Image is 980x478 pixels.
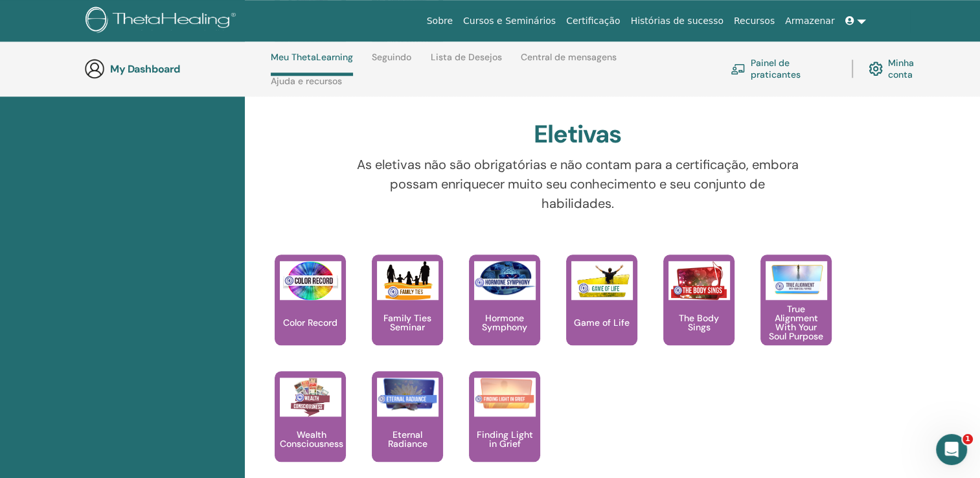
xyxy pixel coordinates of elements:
[626,9,729,33] a: Histórias de sucesso
[869,58,883,79] img: cog.svg
[271,76,342,97] a: Ajuda e recursos
[521,52,617,73] a: Central de mensagens
[731,54,836,83] a: Painel de praticantes
[561,9,625,33] a: Certificação
[372,52,411,73] a: Seguindo
[372,255,443,371] a: Family Ties Seminar Family Ties Seminar
[760,255,832,371] a: True Alignment With Your Soul Purpose True Alignment With Your Soul Purpose
[729,9,780,33] a: Recursos
[534,120,621,150] h2: Eletivas
[469,255,540,371] a: Hormone Symphony Hormone Symphony
[569,318,635,327] p: Game of Life
[84,58,105,79] img: generic-user-icon.jpg
[275,430,348,448] p: Wealth Consciousness
[663,313,735,332] p: The Body Sings
[731,63,746,74] img: chalkboard-teacher.svg
[85,6,240,36] img: logo.png
[458,9,561,33] a: Cursos e Seminários
[431,52,502,73] a: Lista de Desejos
[766,261,827,296] img: True Alignment With Your Soul Purpose
[271,52,353,76] a: Meu ThetaLearning
[377,261,439,300] img: Family Ties Seminar
[760,304,832,341] p: True Alignment With Your Soul Purpose
[571,261,633,300] img: Game of Life
[372,313,443,332] p: Family Ties Seminar
[469,430,540,448] p: Finding Light in Grief
[422,9,458,33] a: Sobre
[372,430,443,448] p: Eternal Radiance
[377,378,439,412] img: Eternal Radiance
[566,255,637,371] a: Game of Life Game of Life
[278,318,343,327] p: Color Record
[110,63,240,75] h3: My Dashboard
[280,261,341,300] img: Color Record
[469,313,540,332] p: Hormone Symphony
[963,434,973,444] span: 1
[474,261,536,295] img: Hormone Symphony
[663,255,735,371] a: The Body Sings The Body Sings
[275,255,346,371] a: Color Record Color Record
[869,54,938,83] a: Minha conta
[668,261,730,300] img: The Body Sings
[474,378,536,412] img: Finding Light in Grief
[352,155,803,213] p: As eletivas não são obrigatórias e não contam para a certificação, embora possam enriquecer muito...
[936,434,967,465] iframe: Intercom live chat
[780,9,839,33] a: Armazenar
[280,378,341,416] img: Wealth Consciousness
